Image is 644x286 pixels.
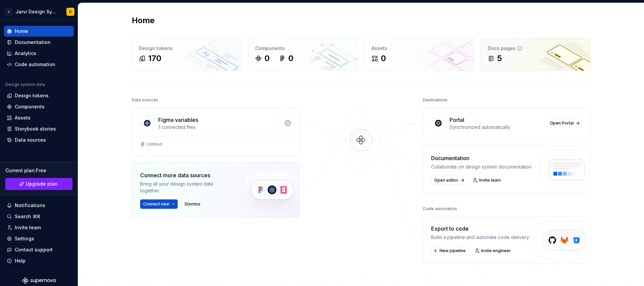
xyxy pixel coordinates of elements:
[148,53,161,64] div: 170
[497,53,502,64] div: 5
[431,234,530,241] div: Build a pipeline and automate code delivery.
[132,15,155,26] h2: Home
[4,59,74,70] a: Code automation
[288,53,293,64] div: 0
[4,255,74,266] button: Help
[4,211,74,222] button: Search ⌘K
[4,90,74,101] a: Design tokens
[547,118,582,128] a: Open Portal
[15,8,58,15] div: Jarvi Design System
[423,204,457,213] div: Code automation
[15,28,28,35] div: Home
[481,248,511,253] span: Invite engineer
[4,222,74,233] a: Invite team
[381,53,386,64] div: 0
[185,201,200,207] span: Dismiss
[15,126,56,132] div: Storybook stories
[140,171,231,179] div: Connect more data sources
[15,39,51,46] div: Documentation
[431,246,469,255] button: New pipeline
[182,199,203,209] button: Dismiss
[4,200,74,211] button: Notifications
[15,257,25,264] div: Help
[4,48,74,59] a: Analytics
[471,176,504,185] a: Invite team
[4,233,74,244] a: Settings
[431,154,532,162] div: Documentation
[4,26,74,37] a: Home
[143,201,169,207] span: Connect new
[479,178,501,183] span: Invite team
[15,202,45,209] div: Notifications
[440,248,466,253] span: New pipeline
[248,38,358,71] a: Components00
[4,37,74,48] a: Documentation
[4,112,74,123] a: Assets
[255,45,351,52] div: Components
[139,45,234,52] div: Design tokens
[450,116,464,124] div: Portal
[15,137,46,143] div: Data sources
[5,178,72,190] a: Upgrade plan
[15,235,34,242] div: Settings
[15,103,45,110] div: Components
[15,92,49,99] div: Design tokens
[15,50,36,57] div: Analytics
[4,135,74,145] a: Data sources
[132,38,241,71] a: Design tokens170
[26,181,58,187] span: Upgrade plan
[15,224,41,231] div: Invite team
[364,38,474,71] a: Assets0
[4,101,74,112] a: Components
[423,95,448,105] div: Destinations
[15,61,55,68] div: Code automation
[158,124,280,131] div: 1 connected files
[481,38,590,71] a: Docs pages5
[5,82,45,87] div: Design system data
[434,178,458,183] span: Open editor
[132,107,299,155] a: Figma variables1 connected filesUntitled
[5,8,13,16] div: J
[371,45,467,52] div: Assets
[140,199,178,209] button: Connect new
[132,95,158,105] div: Data sources
[4,124,74,134] a: Storybook stories
[158,116,198,124] div: Figma variables
[147,142,162,147] div: Untitled
[140,181,231,194] div: Bring all your design system data together.
[473,246,514,255] a: Invite engineer
[550,121,574,126] span: Open Portal
[431,163,532,170] div: Collaborate on design system documentation.
[15,114,31,121] div: Assets
[4,244,74,255] button: Contact support
[1,4,76,19] button: JJarvi Design SystemD
[450,124,543,131] div: Synchronized automatically
[265,53,270,64] div: 0
[22,277,56,284] svg: Supernova Logo
[15,213,40,220] div: Search ⌘K
[15,246,53,253] div: Contact support
[431,176,467,185] a: Open editor
[488,45,583,52] div: Docs pages
[5,167,72,174] div: Current plan : Free
[69,9,72,14] div: D
[431,225,530,233] div: Export to code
